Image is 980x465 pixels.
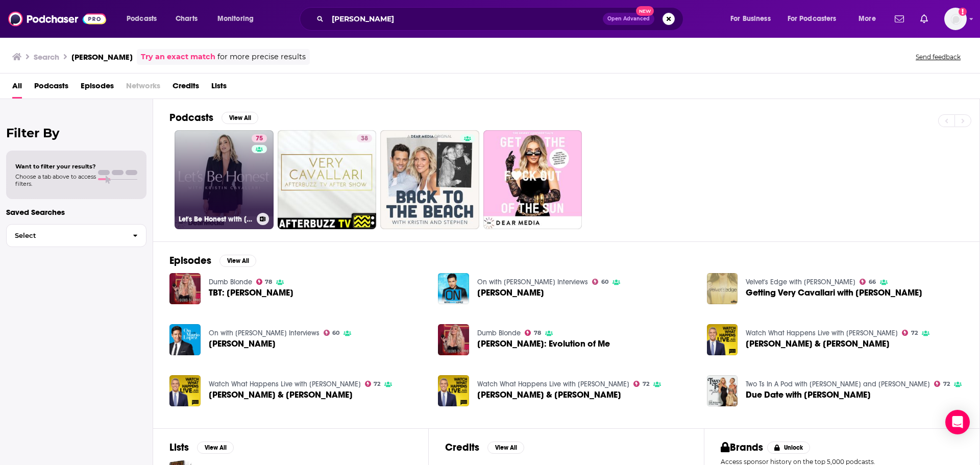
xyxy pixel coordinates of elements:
span: Open Advanced [607,16,650,21]
img: User Profile [944,8,967,30]
span: 78 [265,280,272,284]
a: Dorinda Medley & Kristin Cavallari [746,339,890,348]
img: Amanda Batula & Kristin Cavallari [438,375,469,406]
span: 72 [911,331,918,335]
a: Podcasts [34,78,68,99]
span: 72 [643,382,649,386]
button: open menu [119,11,170,27]
a: Kristin Cavallari [209,339,276,348]
span: Due Date with [PERSON_NAME] [746,390,871,399]
span: 75 [256,134,263,144]
button: Send feedback [913,53,964,61]
a: 60 [592,279,608,285]
a: Show notifications dropdown [916,10,932,28]
a: 75 [252,134,267,142]
span: For Podcasters [788,12,837,26]
span: Credits [173,78,199,99]
span: Getting Very Cavallari with [PERSON_NAME] [746,288,922,297]
a: On with Mario Interviews [209,329,320,337]
h3: [PERSON_NAME] [71,52,133,62]
span: 38 [361,134,368,144]
span: Charts [176,12,198,26]
span: 60 [601,280,608,284]
a: Watch What Happens Live with Andy Cohen [477,380,629,388]
span: 72 [943,382,950,386]
a: ListsView All [169,441,234,454]
img: TBT: Kristin Cavallari [169,273,201,304]
button: open menu [723,11,783,27]
a: Dumb Blonde [209,278,252,286]
span: Select [7,232,125,239]
a: On with Mario Interviews [477,278,588,286]
a: Watch What Happens Live with Andy Cohen [746,329,898,337]
a: Lists [211,78,227,99]
a: Try an exact match [141,51,215,63]
p: Saved Searches [6,207,146,217]
img: Kristin Cavallari: Evolution of Me [438,324,469,355]
a: Velvet's Edge with Kelly Henderson [746,278,855,286]
a: 78 [525,330,541,336]
button: View All [197,442,234,454]
h2: Credits [445,441,479,454]
a: Kristin Cavallari & Whitney Rose [209,390,353,399]
span: New [636,6,654,16]
a: 38 [357,134,372,142]
button: View All [487,442,524,454]
a: CreditsView All [445,441,524,454]
a: TBT: Kristin Cavallari [209,288,293,297]
a: Watch What Happens Live with Andy Cohen [209,380,361,388]
svg: Add a profile image [959,8,967,16]
a: 60 [324,330,340,336]
button: Show profile menu [944,8,967,30]
span: Networks [126,78,160,99]
button: Open AdvancedNew [603,13,654,25]
img: Kristin Cavallari [169,324,201,355]
h2: Lists [169,441,189,454]
a: EpisodesView All [169,254,256,267]
a: 38 [278,130,377,229]
span: [PERSON_NAME] & [PERSON_NAME] [477,390,621,399]
span: [PERSON_NAME] [477,288,544,297]
span: 66 [869,280,876,284]
button: open menu [851,11,889,27]
a: Amanda Batula & Kristin Cavallari [477,390,621,399]
div: Search podcasts, credits, & more... [309,7,693,31]
span: Monitoring [217,12,254,26]
span: More [859,12,876,26]
span: 78 [534,331,541,335]
a: Episodes [81,78,114,99]
div: Open Intercom Messenger [945,410,970,434]
button: Select [6,224,146,247]
button: Unlock [767,442,811,454]
span: TBT: [PERSON_NAME] [209,288,293,297]
a: 72 [633,381,649,387]
a: 72 [934,381,950,387]
a: Kristin Cavallari: Evolution of Me [477,339,610,348]
a: 75Let's Be Honest with [PERSON_NAME] [175,130,274,229]
span: 72 [374,382,380,386]
img: Dorinda Medley & Kristin Cavallari [707,324,738,355]
h2: Episodes [169,254,211,267]
span: [PERSON_NAME] & [PERSON_NAME] [746,339,890,348]
h2: Brands [721,441,763,454]
a: Due Date with Kristin Cavallari [746,390,871,399]
a: Kristin Cavallari [438,273,469,304]
img: Kristin Cavallari & Whitney Rose [169,375,201,406]
a: 66 [860,279,876,285]
a: 72 [365,381,381,387]
span: Podcasts [127,12,157,26]
h3: Let's Be Honest with [PERSON_NAME] [179,215,253,224]
button: open menu [210,11,267,27]
button: View All [222,112,258,124]
span: [PERSON_NAME]: Evolution of Me [477,339,610,348]
img: Podchaser - Follow, Share and Rate Podcasts [8,9,106,29]
a: Charts [169,11,204,27]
